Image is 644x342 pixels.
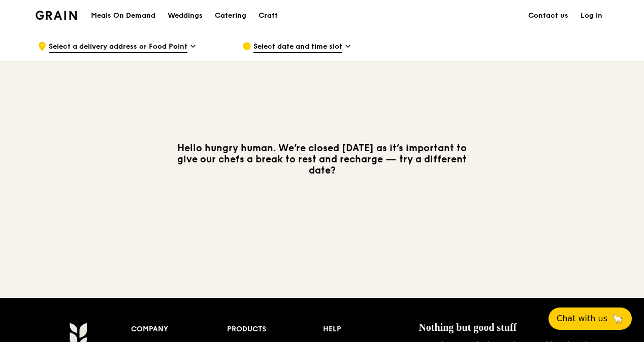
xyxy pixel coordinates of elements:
[259,1,278,31] div: Craft
[253,42,342,53] span: Select date and time slot
[215,1,246,31] div: Catering
[549,307,632,330] button: Chat with us🦙
[227,322,323,336] div: Products
[49,42,187,53] span: Select a delivery address or Food Point
[131,322,227,336] div: Company
[170,143,474,176] h3: Hello hungry human. We’re closed [DATE] as it’s important to give our chefs a break to rest and r...
[91,11,155,21] h1: Meals On Demand
[162,1,209,31] a: Weddings
[574,1,608,31] a: Log in
[522,1,574,31] a: Contact us
[36,11,77,20] img: Grain
[611,313,624,325] span: 🦙
[168,1,203,31] div: Weddings
[252,1,284,31] a: Craft
[323,322,419,336] div: Help
[418,322,517,333] span: Nothing but good stuff
[209,1,252,31] a: Catering
[557,313,607,325] span: Chat with us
